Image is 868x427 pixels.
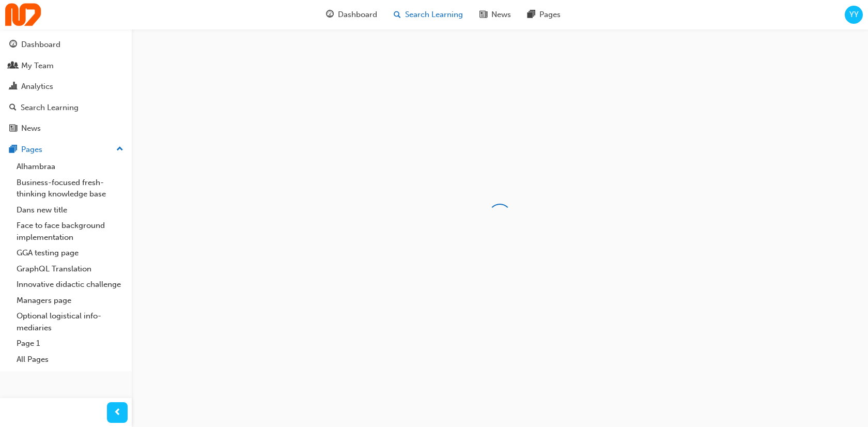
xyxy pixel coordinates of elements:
[12,277,128,293] a: Innovative didactic challenge
[12,218,128,245] a: Face to face background implementation
[9,103,17,113] span: search-icon
[385,4,471,25] a: search-iconSearch Learning
[326,8,334,21] span: guage-icon
[491,9,511,21] span: News
[9,40,17,50] span: guage-icon
[21,102,79,114] div: Search Learning
[318,4,385,25] a: guage-iconDashboard
[539,9,561,21] span: Pages
[21,81,53,93] div: Analytics
[12,261,128,277] a: GraphQL Translation
[338,9,377,21] span: Dashboard
[394,8,401,21] span: search-icon
[12,202,128,218] a: Dans new title
[12,308,128,335] a: Optional logistical info-mediaries
[4,33,128,140] button: DashboardMy TeamAnalyticsSearch LearningNews
[9,62,17,71] span: people-icon
[4,98,128,117] a: Search Learning
[9,145,17,155] span: pages-icon
[4,140,128,159] button: Pages
[471,4,519,25] a: news-iconNews
[116,143,123,156] span: up-icon
[21,144,42,156] div: Pages
[519,4,569,25] a: pages-iconPages
[21,123,41,134] div: News
[9,124,17,133] span: news-icon
[114,406,121,419] span: prev-icon
[4,35,128,54] a: Dashboard
[4,56,128,75] a: My Team
[12,293,128,309] a: Managers page
[9,82,17,91] span: chart-icon
[5,3,41,26] img: Trak
[528,8,535,21] span: pages-icon
[21,39,60,51] div: Dashboard
[21,60,54,72] div: My Team
[4,119,128,138] a: News
[849,9,859,21] span: YY
[12,159,128,175] a: Alhambraa
[12,175,128,202] a: Business-focused fresh-thinking knowledge base
[405,9,463,21] span: Search Learning
[12,352,128,368] a: All Pages
[479,8,487,21] span: news-icon
[12,245,128,261] a: GGA testing page
[4,77,128,96] a: Analytics
[12,335,128,352] a: Page 1
[845,6,863,24] button: YY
